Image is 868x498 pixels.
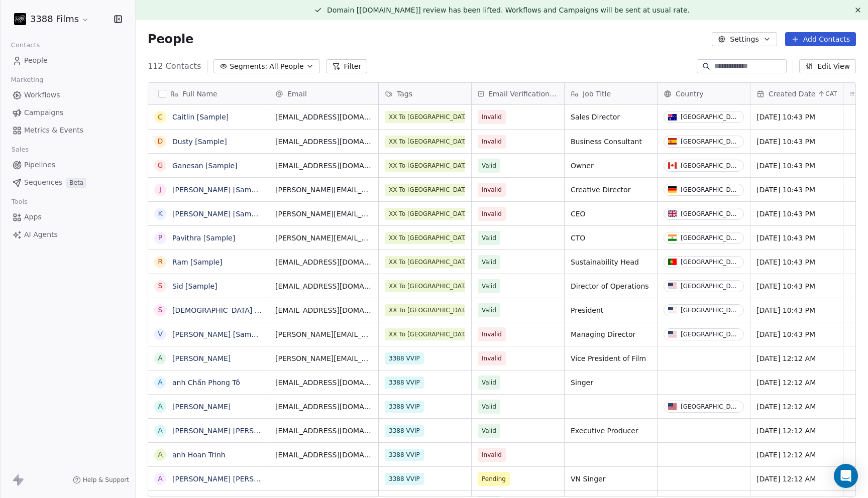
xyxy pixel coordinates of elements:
[756,402,837,412] span: [DATE] 12:12 AM
[172,379,240,387] a: anh Chấn Phong Tô
[712,32,777,46] button: Settings
[482,353,502,363] span: Invalid
[172,403,231,411] a: [PERSON_NAME]
[482,402,496,412] span: Valid
[7,194,32,209] span: Tools
[482,474,506,484] span: Pending
[275,329,372,339] span: [PERSON_NAME][EMAIL_ADDRESS][DOMAIN_NAME]
[385,401,424,413] span: 3388 VVIP
[385,232,465,244] span: XX To [GEOGRAPHIC_DATA]
[269,61,303,72] span: All People
[172,475,291,483] a: [PERSON_NAME] [PERSON_NAME]
[756,426,837,436] span: [DATE] 12:12 AM
[158,160,163,171] div: G
[482,281,496,291] span: Valid
[8,209,127,225] a: Apps
[172,138,227,146] a: Dusty [Sample]
[681,307,739,314] div: [GEOGRAPHIC_DATA]
[756,450,837,460] span: [DATE] 12:12 AM
[756,353,837,363] span: [DATE] 12:12 AM
[172,354,231,362] a: [PERSON_NAME]
[681,138,739,145] div: [GEOGRAPHIC_DATA]
[8,122,127,139] a: Metrics & Events
[158,329,163,339] div: V
[172,282,218,290] a: Sid [Sample]
[327,6,690,14] span: Domain [[DOMAIN_NAME]] review has been lifted. Workflows and Campaigns will be sent at usual rate.
[8,52,127,69] a: People
[275,402,372,412] span: [EMAIL_ADDRESS][DOMAIN_NAME]
[8,157,127,173] a: Pipelines
[482,257,496,267] span: Valid
[681,210,739,217] div: [GEOGRAPHIC_DATA]
[172,113,229,121] a: Caitlin [Sample]
[482,426,496,436] span: Valid
[785,32,856,46] button: Add Contacts
[275,209,372,219] span: [PERSON_NAME][EMAIL_ADDRESS][DOMAIN_NAME]
[326,59,368,73] button: Filter
[482,209,502,219] span: Invalid
[472,83,564,104] div: Email Verification Status
[769,89,815,99] span: Created Date
[158,425,163,436] div: a
[750,83,843,104] div: Created DateCAT
[24,90,60,100] span: Workflows
[24,177,62,188] span: Sequences
[681,403,739,410] div: [GEOGRAPHIC_DATA]
[681,259,739,266] div: [GEOGRAPHIC_DATA]
[385,136,465,148] span: XX To [GEOGRAPHIC_DATA]
[756,112,837,122] span: [DATE] 10:43 PM
[275,426,372,436] span: [EMAIL_ADDRESS][DOMAIN_NAME]
[24,229,58,240] span: AI Agents
[172,162,238,170] a: Ganesan [Sample]
[571,353,651,363] span: Vice President of Film
[269,83,378,104] div: Email
[385,449,424,461] span: 3388 VVIP
[681,234,739,241] div: [GEOGRAPHIC_DATA]
[158,449,163,460] div: a
[799,59,856,73] button: Edit View
[571,305,651,315] span: President
[565,83,657,104] div: Job Title
[158,305,163,315] div: S
[172,427,291,435] a: [PERSON_NAME] [PERSON_NAME]
[385,160,465,172] span: XX To [GEOGRAPHIC_DATA]
[172,451,226,459] a: anh Hoan Trinh
[571,161,651,171] span: Owner
[7,142,33,157] span: Sales
[482,329,502,339] span: Invalid
[834,464,858,488] div: Open Intercom Messenger
[756,329,837,339] span: [DATE] 10:43 PM
[275,137,372,147] span: [EMAIL_ADDRESS][DOMAIN_NAME]
[482,137,502,147] span: Invalid
[30,13,79,26] span: 3388 Films
[172,306,286,314] a: [DEMOGRAPHIC_DATA] [Sample]
[275,161,372,171] span: [EMAIL_ADDRESS][DOMAIN_NAME]
[482,112,502,122] span: Invalid
[482,450,502,460] span: Invalid
[24,212,42,222] span: Apps
[275,305,372,315] span: [EMAIL_ADDRESS][DOMAIN_NAME]
[73,476,129,484] a: Help & Support
[172,210,265,218] a: [PERSON_NAME] [Sample]
[482,233,496,243] span: Valid
[24,160,55,170] span: Pipelines
[148,105,269,497] div: grid
[385,473,424,485] span: 3388 VVIP
[7,72,48,87] span: Marketing
[583,89,611,99] span: Job Title
[172,186,265,194] a: [PERSON_NAME] [Sample]
[571,137,651,147] span: Business Consultant
[658,83,750,104] div: Country
[488,89,558,99] span: Email Verification Status
[756,281,837,291] span: [DATE] 10:43 PM
[571,257,651,267] span: Sustainability Head
[385,425,424,437] span: 3388 VVIP
[24,107,63,118] span: Campaigns
[275,185,372,195] span: [PERSON_NAME][EMAIL_ADDRESS][DOMAIN_NAME]
[756,209,837,219] span: [DATE] 10:43 PM
[571,426,651,436] span: Executive Producer
[7,38,44,53] span: Contacts
[571,185,651,195] span: Creative Director
[158,401,163,412] div: a
[571,233,651,243] span: CTO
